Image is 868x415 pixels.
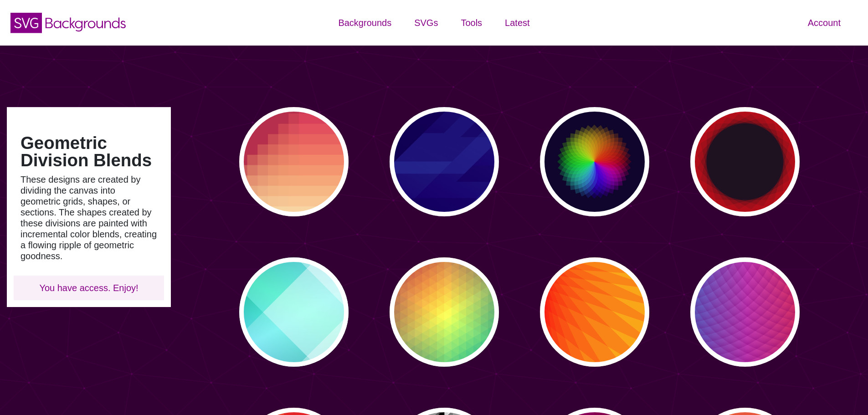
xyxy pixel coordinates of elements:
[239,257,349,367] button: teal overlapping diamond sections gradient background
[449,9,493,36] a: Tools
[21,174,157,261] p: These designs are created by dividing the canvas into geometric grids, shapes, or sections. The s...
[690,257,800,367] button: two intersecting circular corner ripples over red blue gradient
[690,107,800,216] button: dark background circle made from rotated overlapping red squares
[540,107,649,216] button: colorful geometric wheel
[21,134,157,169] h1: Geometric Division Blends
[327,9,403,36] a: Backgrounds
[21,282,157,293] p: You have access. Enjoy!
[493,9,541,36] a: Latest
[403,9,449,36] a: SVGs
[390,257,499,367] button: rainbow triangle effect
[540,257,649,367] button: red rays over yellow background
[390,107,499,216] button: blue abstract angled geometric background
[239,107,349,216] button: red-to-yellow gradient large pixel grid
[796,9,852,36] a: Account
